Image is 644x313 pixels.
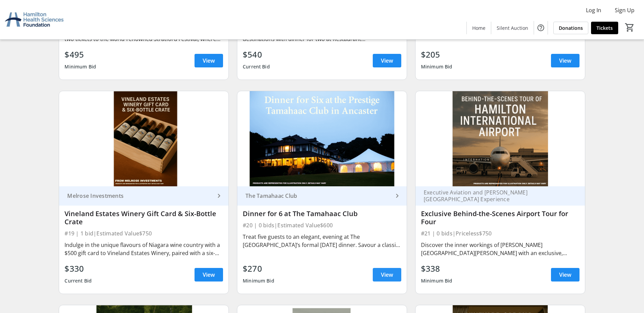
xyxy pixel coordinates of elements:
[243,210,401,218] div: Dinner for 6 at The Tamahaac Club
[65,210,223,226] div: Vineland Estates Winery Gift Card & Six-Bottle Crate
[421,48,453,61] div: $205
[596,24,613,32] span: Tickets
[586,6,601,14] span: Log In
[243,61,270,73] div: Current Bid
[195,54,223,67] a: View
[65,275,92,287] div: Current Bid
[59,91,228,186] img: Vineland Estates Winery Gift Card & Six-Bottle Crate
[65,241,223,257] div: Indulge in the unique flavours of Niagara wine country with a $500 gift card to Vineland Estates ...
[243,233,401,249] div: Treat five guests to an elegant, evening at The [GEOGRAPHIC_DATA]’s formal [DATE] dinner. Savour ...
[551,268,579,281] a: View
[421,61,453,73] div: Minimum Bid
[373,54,401,67] a: View
[421,241,579,257] div: Discover the inner workings of [PERSON_NAME][GEOGRAPHIC_DATA][PERSON_NAME] with an exclusive, gui...
[65,229,223,238] div: #19 | 1 bid | Estimated Value $750
[467,22,491,34] a: Home
[203,271,215,279] span: View
[65,263,92,275] div: $330
[243,192,393,199] div: The Tamahaac Club
[373,268,401,281] a: View
[551,54,579,67] a: View
[243,48,270,61] div: $540
[421,229,579,238] div: #21 | 0 bids | Priceless $750
[553,22,588,34] a: Donations
[534,21,548,35] button: Help
[581,5,607,16] button: Log In
[65,48,96,61] div: $495
[215,192,223,200] mat-icon: keyboard_arrow_right
[65,61,96,73] div: Minimum Bid
[559,57,571,65] span: View
[243,275,274,287] div: Minimum Bid
[4,3,65,37] img: Hamilton Health Sciences Foundation's Logo
[381,57,393,65] span: View
[421,263,453,275] div: $338
[624,21,636,34] button: Cart
[203,57,215,65] span: View
[237,186,407,206] a: The Tamahaac Club
[195,268,223,281] a: View
[609,5,640,16] button: Sign Up
[243,263,274,275] div: $270
[421,210,579,226] div: Exclusive Behind-the-Scenes Airport Tour for Four
[381,271,393,279] span: View
[237,91,407,186] img: Dinner for 6 at The Tamahaac Club
[497,24,528,32] span: Silent Auction
[559,271,571,279] span: View
[559,24,583,32] span: Donations
[421,275,453,287] div: Minimum Bid
[421,189,571,203] div: Executive Aviation and [PERSON_NAME][GEOGRAPHIC_DATA] Experience
[615,6,634,14] span: Sign Up
[591,22,618,34] a: Tickets
[59,186,228,206] a: Melrose Investments
[472,24,485,32] span: Home
[243,221,401,230] div: #20 | 0 bids | Estimated Value $600
[65,192,215,199] div: Melrose Investments
[416,91,585,186] img: Exclusive Behind-the-Scenes Airport Tour for Four
[393,192,401,200] mat-icon: keyboard_arrow_right
[491,22,534,34] a: Silent Auction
